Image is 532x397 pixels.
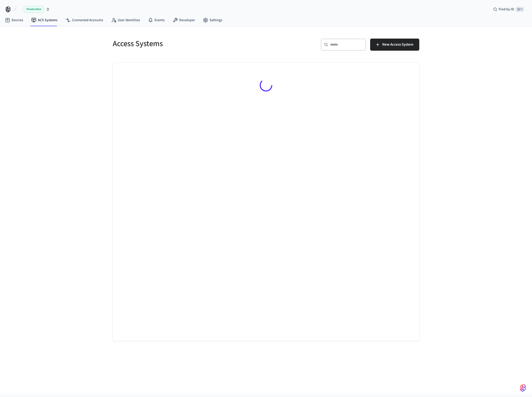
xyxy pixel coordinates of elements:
span: New Access System [382,41,413,48]
a: Events [144,16,169,25]
h5: Access Systems [113,39,263,49]
span: Find by ID [499,7,514,12]
a: Devices [1,16,27,25]
img: SeamLogoGradient.69752ec5.svg [520,384,526,392]
span: ⌘ K [516,7,524,12]
span: Production [24,6,44,13]
a: Connected Accounts [62,16,107,25]
a: Developer [169,16,199,25]
a: ACS Systems [27,16,62,25]
div: Find by ID⌘ K [489,5,528,14]
a: Settings [199,16,226,25]
a: User Identities [107,16,144,25]
button: New Access System [370,39,419,51]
